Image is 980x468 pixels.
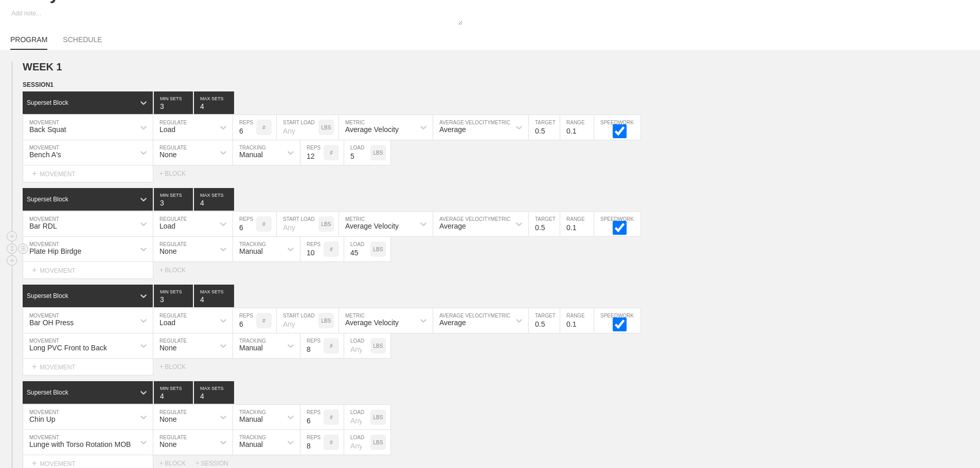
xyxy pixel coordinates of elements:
p: LBS [373,247,383,252]
p: # [262,221,265,227]
input: Any [277,308,318,333]
span: + [32,266,37,274]
iframe: Chat Widget [929,419,980,468]
span: WEEK 1 [23,61,62,72]
div: None [159,344,176,352]
div: Manual [239,344,263,352]
span: + [32,362,37,371]
div: Superset Block [27,389,68,396]
p: LBS [373,150,383,156]
div: MOVEMENT [23,359,153,376]
span: + [32,459,37,467]
input: Any [344,140,370,165]
div: + SESSION [195,460,237,467]
div: Manual [239,440,263,448]
div: Average Velocity [345,222,399,230]
p: LBS [322,318,331,324]
div: Superset Block [27,99,68,106]
input: Any [277,212,318,236]
p: LBS [373,440,383,445]
input: None [194,91,234,114]
p: LBS [322,125,331,130]
span: SESSION 1 [23,81,54,88]
div: Plate Hip Birdge [29,247,81,255]
div: + BLOCK [159,363,195,370]
span: + [32,169,37,178]
p: # [330,440,333,445]
input: Any [277,115,318,140]
div: Average Velocity [345,125,399,134]
div: None [159,440,176,448]
div: MOVEMENT [23,262,153,279]
p: # [262,125,265,130]
div: Long PVC Front to Back [29,344,107,352]
p: # [330,415,333,420]
div: + BLOCK [159,170,195,177]
div: Lunge with Torso Rotation MOB [29,440,131,448]
div: Load [159,319,175,327]
p: LBS [373,415,383,420]
input: Any [344,405,370,429]
p: # [330,247,333,252]
input: None [194,188,234,211]
div: + BLOCK [159,267,195,274]
p: # [330,343,333,349]
div: Average [439,222,466,230]
input: Any [344,237,370,261]
div: Load [159,125,175,134]
input: None [194,381,234,404]
div: Chin Up [29,415,56,423]
div: None [159,151,176,159]
div: MOVEMENT [23,165,153,182]
div: Superset Block [27,292,68,299]
div: + BLOCK [159,460,195,467]
div: Average [439,319,466,327]
div: Back Squat [29,125,66,134]
div: Superset Block [27,196,68,203]
div: Load [159,222,175,230]
div: Manual [239,415,263,423]
p: LBS [373,343,383,349]
div: Bar RDL [29,222,57,230]
div: Average [439,125,466,134]
a: PROGRAM [10,35,47,50]
div: Manual [239,151,263,159]
input: Any [344,430,370,455]
p: # [330,150,333,156]
a: SCHEDULE [63,35,102,49]
p: LBS [322,221,331,227]
div: None [159,247,176,255]
div: None [159,415,176,423]
input: Any [344,333,370,358]
p: # [262,318,265,324]
div: Bench A's [29,151,61,159]
div: Manual [239,247,263,255]
input: None [194,285,234,307]
div: Average Velocity [345,319,399,327]
div: Bar OH Press [29,319,74,327]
